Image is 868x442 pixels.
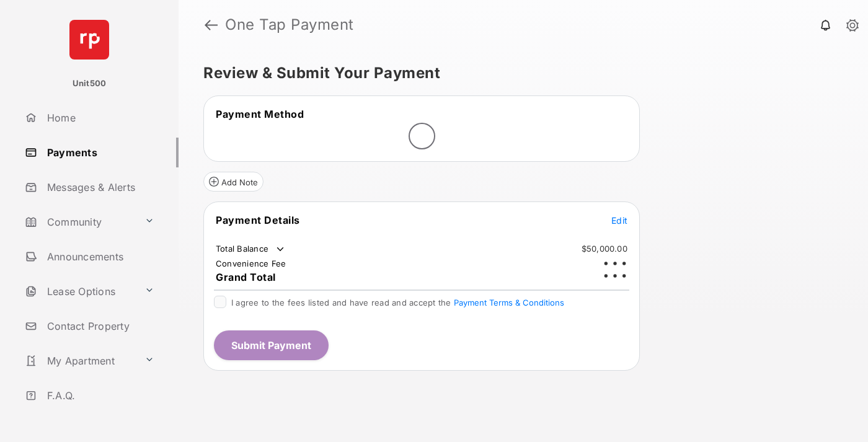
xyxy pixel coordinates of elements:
[214,330,329,360] button: Submit Payment
[20,311,179,341] a: Contact Property
[20,381,179,410] a: F.A.Q.
[20,276,139,306] a: Lease Options
[69,20,109,60] img: svg+xml;base64,PHN2ZyB4bWxucz0iaHR0cDovL3d3dy53My5vcmcvMjAwMC9zdmciIHdpZHRoPSI2NCIgaGVpZ2h0PSI2NC...
[203,66,833,81] h5: Review & Submit Your Payment
[215,243,286,255] td: Total Balance
[73,77,107,90] p: Unit500
[581,243,628,254] td: $50,000.00
[216,214,300,226] span: Payment Details
[225,17,354,32] strong: One Tap Payment
[231,298,564,307] span: I agree to the fees listed and have read and accept the
[203,172,263,192] button: Add Note
[216,108,304,120] span: Payment Method
[20,346,139,376] a: My Apartment
[611,214,627,226] button: Edit
[20,172,179,202] a: Messages & Alerts
[20,242,179,272] a: Announcements
[20,103,179,133] a: Home
[20,138,179,167] a: Payments
[611,215,627,226] span: Edit
[215,258,287,269] td: Convenience Fee
[20,207,139,237] a: Community
[216,271,276,283] span: Grand Total
[454,298,564,307] button: I agree to the fees listed and have read and accept the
